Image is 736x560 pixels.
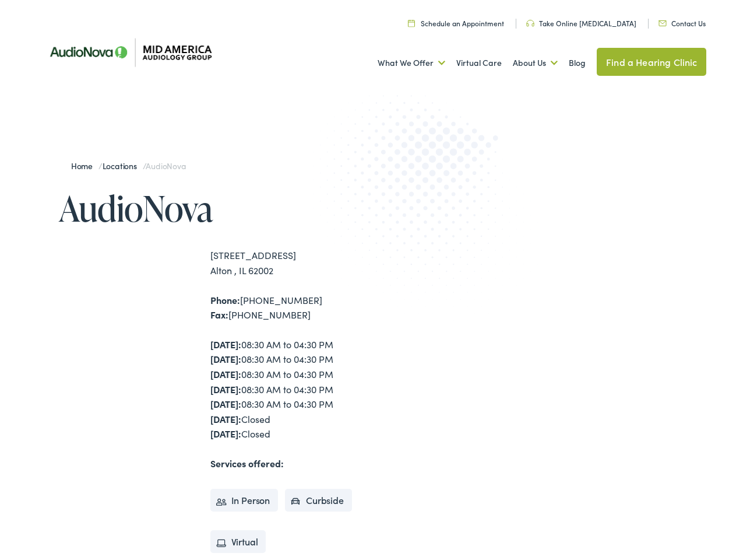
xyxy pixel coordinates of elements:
[378,41,445,85] a: What We Offer
[456,41,502,85] a: Virtual Care
[210,412,241,425] strong: [DATE]:
[658,20,667,26] img: utility icon
[408,19,415,27] img: utility icon
[146,160,185,171] span: AudioNova
[71,160,98,171] a: Home
[210,427,241,440] strong: [DATE]:
[526,18,636,28] a: Take Online [MEDICAL_DATA]
[513,41,558,85] a: About Us
[408,18,504,28] a: Schedule an Appointment
[210,530,266,554] li: Virtual
[210,397,241,410] strong: [DATE]:
[210,248,368,278] div: [STREET_ADDRESS] Alton , IL 62002
[569,41,586,85] a: Blog
[71,160,186,171] span: / /
[210,293,368,323] div: [PHONE_NUMBER] [PHONE_NUMBER]
[59,189,368,228] h1: AudioNova
[210,352,241,365] strong: [DATE]:
[210,293,240,306] strong: Phone:
[526,20,534,27] img: utility icon
[210,367,241,380] strong: [DATE]:
[210,337,368,442] div: 08:30 AM to 04:30 PM 08:30 AM to 04:30 PM 08:30 AM to 04:30 PM 08:30 AM to 04:30 PM 08:30 AM to 0...
[210,489,279,512] li: In Person
[210,457,284,470] strong: Services offered:
[597,48,706,76] a: Find a Hearing Clinic
[103,160,143,171] a: Locations
[285,489,352,512] li: Curbside
[210,338,241,351] strong: [DATE]:
[210,383,241,395] strong: [DATE]:
[210,308,228,321] strong: Fax:
[658,18,706,28] a: Contact Us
